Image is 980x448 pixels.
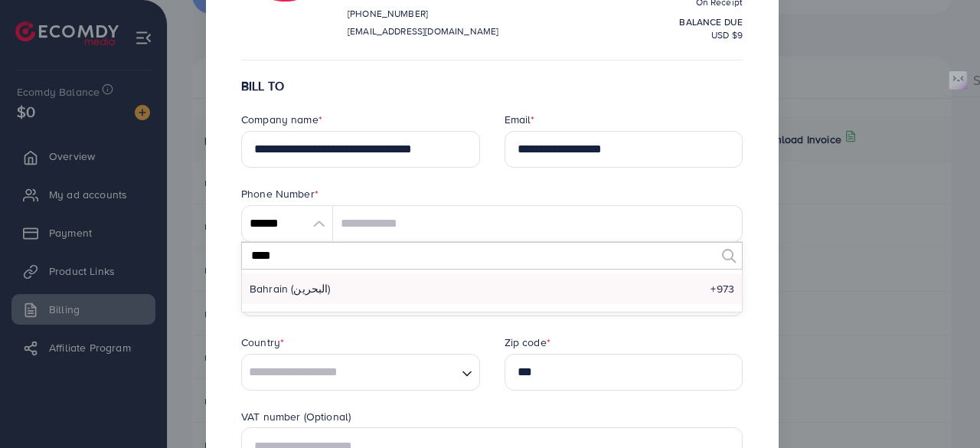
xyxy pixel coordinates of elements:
p: [PHONE_NUMBER] [348,5,498,23]
span: USD $9 [711,28,743,41]
label: Country [241,335,284,350]
span: +973 [710,281,734,296]
span: Bahrain (‫البحرين‬‎) [250,281,331,296]
div: Search for option [241,354,480,391]
label: Company name [241,112,322,127]
label: Email [505,112,535,127]
label: Zip code [505,335,550,350]
p: [EMAIL_ADDRESS][DOMAIN_NAME] [348,22,498,41]
p: balance due [603,13,743,31]
h6: BILL TO [241,79,743,93]
iframe: Chat [915,379,969,437]
label: Phone Number [241,186,318,201]
input: Search for option [243,361,456,384]
label: VAT number (Optional) [241,409,351,424]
